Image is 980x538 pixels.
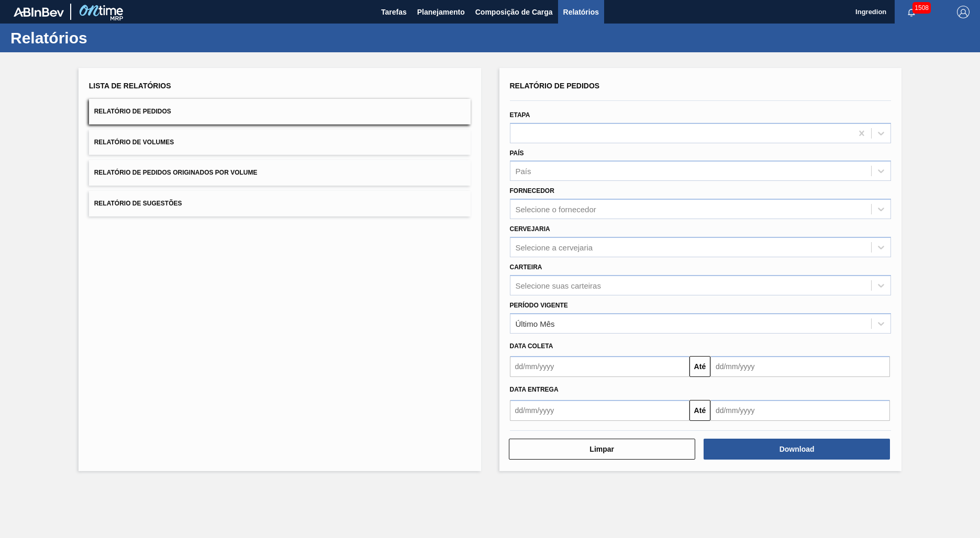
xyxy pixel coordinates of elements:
[89,191,471,216] button: Relatório de Sugestões
[94,200,182,207] span: Relatório de Sugestões
[14,7,64,17] img: TNhmsLtSVTkK8tSr43FrP2fwEKptu5GPRR3wAAAABJRU5ErkJggg==
[516,205,596,214] div: Selecione o fornecedor
[510,187,554,194] label: Fornecedor
[704,439,890,460] button: Download
[10,32,196,44] h1: Relatórios
[510,150,524,157] label: País
[510,386,559,393] span: Data Entrega
[509,439,695,460] button: Limpar
[89,99,471,124] button: Relatório de Pedidos
[89,82,171,90] span: Lista de Relatórios
[563,6,599,18] span: Relatórios
[957,6,970,18] img: Logout
[510,111,530,119] label: Etapa
[89,130,471,155] button: Relatório de Volumes
[710,356,890,377] input: dd/mm/yyyy
[94,169,258,176] span: Relatório de Pedidos Originados por Volume
[510,82,600,90] span: Relatório de Pedidos
[475,6,553,18] span: Composição de Carga
[510,264,542,271] label: Carteira
[710,400,890,421] input: dd/mm/yyyy
[689,400,710,421] button: Até
[689,356,710,377] button: Até
[94,108,171,115] span: Relatório de Pedidos
[510,225,550,233] label: Cervejaria
[89,160,471,186] button: Relatório de Pedidos Originados por Volume
[94,139,174,146] span: Relatório de Volumes
[381,6,407,18] span: Tarefas
[895,5,928,19] button: Notificações
[912,2,931,14] span: 1508
[510,302,568,309] label: Período Vigente
[516,243,593,251] div: Selecione a cervejaria
[510,356,689,377] input: dd/mm/yyyy
[516,167,531,176] div: País
[510,400,689,421] input: dd/mm/yyyy
[510,342,553,350] span: Data coleta
[516,319,555,328] div: Último Mês
[417,6,465,18] span: Planejamento
[516,281,601,290] div: Selecione suas carteiras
